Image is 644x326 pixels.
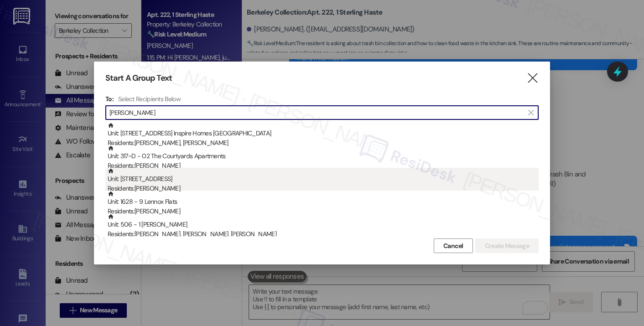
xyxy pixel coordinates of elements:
[524,106,538,119] button: Clear text
[108,213,539,239] div: Unit: 506 - 1 [PERSON_NAME]
[108,229,539,239] div: Residents: [PERSON_NAME], [PERSON_NAME], [PERSON_NAME]
[528,109,533,116] i: 
[526,73,539,83] i: 
[443,241,463,251] span: Cancel
[485,241,529,251] span: Create Message
[109,106,524,119] input: Search for any contact or apartment
[105,95,114,103] h3: To:
[118,95,181,103] h4: Select Recipients Below
[108,207,539,216] div: Residents: [PERSON_NAME]
[105,191,539,213] div: Unit: 1628 - 9 Lennox FlatsResidents:[PERSON_NAME]
[475,238,539,253] button: Create Message
[105,145,539,168] div: Unit: 317~D - 02 The Courtyards ApartmentsResidents:[PERSON_NAME]
[108,138,539,148] div: Residents: [PERSON_NAME], [PERSON_NAME]
[434,238,473,253] button: Cancel
[108,122,539,148] div: Unit: [STREET_ADDRESS] Inspire Homes [GEOGRAPHIC_DATA]
[108,168,539,194] div: Unit: [STREET_ADDRESS]
[108,191,539,217] div: Unit: 1628 - 9 Lennox Flats
[105,213,539,236] div: Unit: 506 - 1 [PERSON_NAME]Residents:[PERSON_NAME], [PERSON_NAME], [PERSON_NAME]
[108,184,539,193] div: Residents: [PERSON_NAME]
[105,122,539,145] div: Unit: [STREET_ADDRESS] Inspire Homes [GEOGRAPHIC_DATA]Residents:[PERSON_NAME], [PERSON_NAME]
[108,161,539,171] div: Residents: [PERSON_NAME]
[108,145,539,171] div: Unit: 317~D - 02 The Courtyards Apartments
[105,168,539,191] div: Unit: [STREET_ADDRESS]Residents:[PERSON_NAME]
[105,73,172,83] h3: Start A Group Text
